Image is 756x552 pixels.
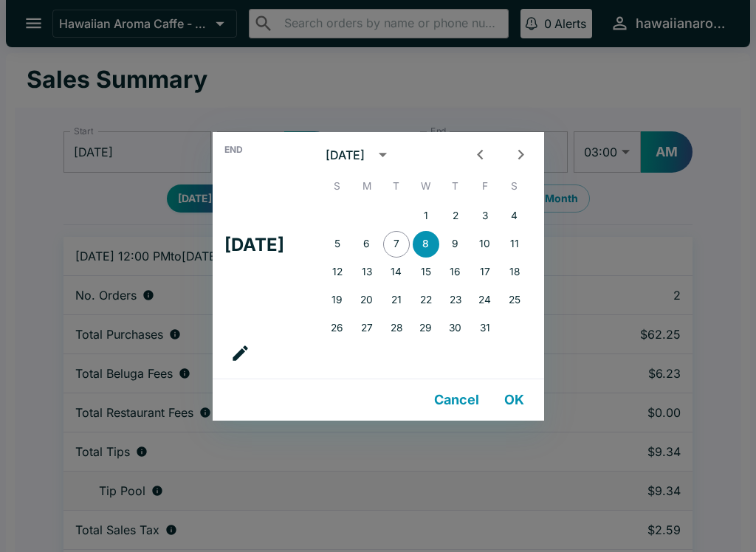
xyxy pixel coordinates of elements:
button: 7 [383,231,410,258]
button: 10 [472,231,498,258]
span: End [224,144,243,156]
button: Next month [507,141,535,168]
button: 5 [324,231,351,258]
span: Tuesday [383,172,410,201]
button: 6 [354,231,380,258]
div: [DATE] [326,148,365,162]
button: calendar view is open, switch to year view [369,141,396,168]
button: 28 [383,315,410,342]
button: 26 [324,315,351,342]
button: 3 [472,203,498,230]
button: 19 [324,287,351,314]
button: 12 [324,259,351,286]
button: 29 [413,315,439,342]
button: 25 [501,287,528,314]
button: 4 [501,203,528,230]
button: 23 [442,287,469,314]
button: OK [491,385,538,415]
button: 11 [501,231,528,258]
button: 21 [383,287,410,314]
button: 22 [413,287,439,314]
button: 17 [472,259,498,286]
button: 14 [383,259,410,286]
button: 15 [413,259,439,286]
button: 13 [354,259,380,286]
button: calendar view is open, go to text input view [224,337,256,369]
button: 9 [442,231,469,258]
button: 30 [442,315,469,342]
button: 20 [354,287,380,314]
button: 27 [354,315,380,342]
h4: [DATE] [224,234,284,256]
button: 16 [442,259,469,286]
span: Thursday [442,172,469,201]
button: 8 [413,231,439,258]
button: 18 [501,259,528,286]
span: Saturday [501,172,528,201]
span: Friday [472,172,498,201]
button: 1 [413,203,439,230]
button: 31 [472,315,498,342]
button: Previous month [467,141,494,168]
span: Wednesday [413,172,439,201]
button: 24 [472,287,498,314]
span: Monday [354,172,380,201]
span: Sunday [324,172,351,201]
button: 2 [442,203,469,230]
button: Cancel [428,385,485,415]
